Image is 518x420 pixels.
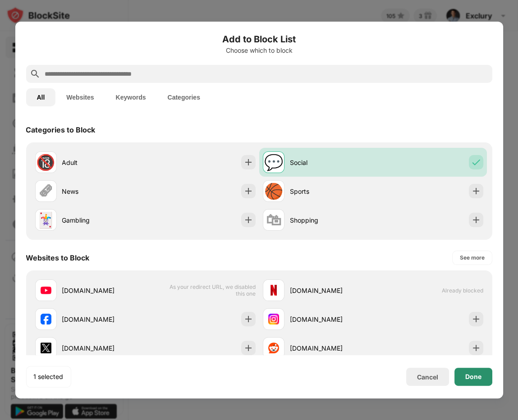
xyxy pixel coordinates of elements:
[290,343,373,353] div: [DOMAIN_NAME]
[266,211,281,229] div: 🛍
[62,286,145,295] div: [DOMAIN_NAME]
[268,314,279,324] img: favicons
[156,88,211,106] button: Categories
[40,342,51,353] img: favicons
[26,47,492,54] div: Choose which to block
[268,342,279,353] img: favicons
[36,153,55,172] div: 🔞
[163,283,256,297] span: As your redirect URL, we disabled this one
[417,373,438,381] div: Cancel
[62,215,145,225] div: Gambling
[465,373,481,380] div: Done
[33,372,63,381] div: 1 selected
[55,88,105,106] button: Websites
[290,215,373,225] div: Shopping
[442,287,483,294] span: Already blocked
[460,253,485,262] div: See more
[29,68,40,79] img: search.svg
[40,314,51,324] img: favicons
[62,343,145,353] div: [DOMAIN_NAME]
[62,187,145,196] div: News
[26,32,492,46] h6: Add to Block List
[62,315,145,324] div: [DOMAIN_NAME]
[26,88,55,106] button: All
[105,88,157,106] button: Keywords
[26,125,95,134] div: Categories to Block
[264,182,283,201] div: 🏀
[290,158,373,167] div: Social
[290,315,373,324] div: [DOMAIN_NAME]
[40,285,51,296] img: favicons
[290,187,373,196] div: Sports
[268,285,279,296] img: favicons
[264,153,283,172] div: 💬
[36,211,55,229] div: 🃏
[62,158,145,167] div: Adult
[26,253,89,262] div: Websites to Block
[38,182,53,201] div: 🗞
[290,286,373,295] div: [DOMAIN_NAME]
